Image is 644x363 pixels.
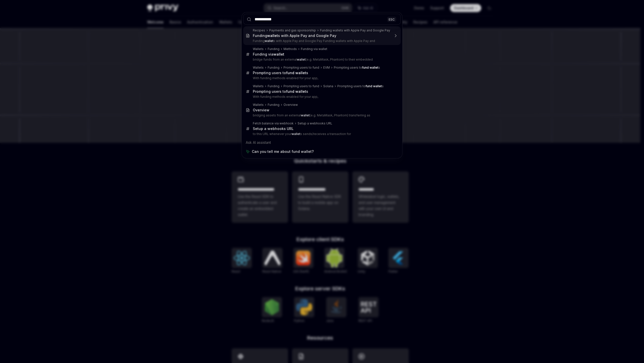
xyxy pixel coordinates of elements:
[284,84,319,88] div: Prompting users to fund
[253,28,265,32] div: Recipes
[268,66,279,70] div: Funding
[253,126,294,131] div: Setup a webhooks URL
[284,103,298,107] div: Overview
[301,113,310,117] b: wallet
[268,84,279,88] div: Funding
[337,84,384,88] div: Prompting users to s
[253,113,390,117] p: bridging assets from an external (e.g. MetaMask, Phantom) transferring as
[253,33,336,38] div: Funding s with Apple Pay and Google Pay
[298,121,332,125] div: Setup a webhooks URL
[253,39,390,43] p: Funding s with Apple Pay and Google Pay Funding wallets with Apple Pay and
[253,121,294,125] div: Fetch balance via webhook
[366,84,382,88] b: fund wallet
[362,66,378,69] b: fund wallet
[252,149,314,154] span: Can you tell me about fund wallet?
[267,33,278,38] b: wallet
[253,95,390,99] p: With funding methods enabled for your app,
[253,66,264,70] div: Wallets
[387,17,396,22] div: ESC
[253,103,264,107] div: Wallets
[243,138,401,147] div: Ask AI assistant
[269,28,316,32] div: Payments and gas sponsorship
[323,66,330,70] div: EVM
[253,84,264,88] div: Wallets
[273,52,284,56] b: wallet
[265,39,273,43] b: wallet
[268,47,279,51] div: Funding
[268,103,279,107] div: Funding
[286,71,306,75] b: fund wallet
[334,66,380,70] div: Prompting users to s
[284,66,319,70] div: Prompting users to fund
[253,89,308,94] div: Prompting users to s
[253,108,269,112] div: Overview
[297,58,306,61] b: wallet
[253,76,390,80] p: With funding methods enabled for your app,
[253,52,284,57] div: Funding via
[301,47,327,51] div: Funding via wallet
[323,84,333,88] div: Solana
[253,58,390,62] p: bridge funds from an external (e.g. MetaMask, Phantom) to their embedded
[253,71,308,75] div: Prompting users to s
[253,47,264,51] div: Wallets
[286,89,306,94] b: fund wallet
[292,132,300,136] b: wallet
[284,47,297,51] div: Methods
[320,28,390,32] div: Funding wallets with Apple Pay and Google Pay
[253,132,390,136] p: to this URL whenever your s sends/receives a transaction for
